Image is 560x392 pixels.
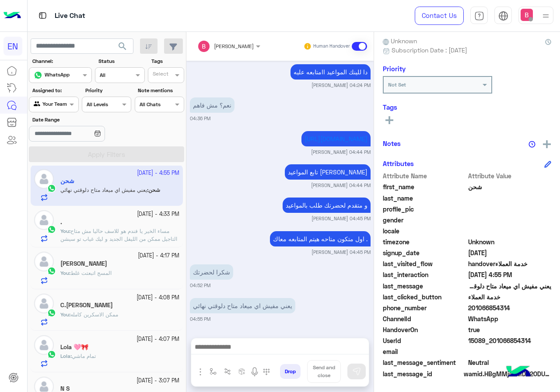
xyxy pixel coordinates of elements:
b: : [60,270,70,276]
span: UserId [383,336,466,345]
span: last_message_sentiment [383,358,466,367]
img: defaultAdmin.png [34,335,54,355]
button: search [112,38,133,57]
label: Status [98,57,143,65]
p: 27/9/2025, 4:45 PM [283,198,371,213]
span: تمام ماشي [72,353,96,359]
span: null [468,347,552,356]
span: HandoverOn [383,325,466,334]
h6: Notes [383,139,401,147]
label: Note mentions [138,87,183,94]
span: مساء الخير يا فندم هو للاسف حاليا مش متاح التاجيل ممكن من الليفل الجديد و ليك غياب تو سيشن انت غب... [60,228,177,258]
small: [DATE] - 3:07 PM [136,377,179,385]
span: search [117,41,128,52]
span: خدمة العملاء [468,292,552,302]
h6: Attributes [383,160,414,167]
small: [PERSON_NAME] 04:45 PM [311,215,371,222]
span: 2025-09-25T20:03:48.556Z [468,248,552,257]
label: Assigned to: [32,87,77,94]
p: 27/9/2025, 4:55 PM [190,298,295,313]
span: 0 [468,358,552,367]
p: 27/9/2025, 4:24 PM [290,64,371,80]
span: ممكن الاسكرين كامله [70,311,118,318]
label: Date Range [32,116,130,124]
span: You [60,228,69,234]
img: hulul-logo.png [503,357,534,388]
span: phone_number [383,303,466,312]
small: [DATE] - 4:07 PM [136,335,179,343]
span: handoverخدمة العملاء [468,259,552,268]
img: WhatsApp [47,267,56,275]
img: select flow [210,368,217,375]
img: profile [540,10,551,21]
button: Drop [280,364,301,379]
span: wamid.HBgMMjAxMDY2ODU0MzE0FQIAEhggQTU0NUE2RjY5OTQyNzdENUNFRDIwQTVEOTY3ODJFQkIA [464,369,551,378]
div: Select [151,70,168,80]
img: defaultAdmin.png [34,252,54,271]
img: add [543,140,551,148]
img: Logo [3,7,21,25]
span: ChannelId [383,314,466,323]
span: You [60,270,69,276]
span: last_name [383,194,466,203]
label: Channel: [32,57,91,65]
label: Tags [151,57,183,65]
img: notes [528,141,535,148]
h6: Tags [383,103,551,111]
p: 27/9/2025, 4:36 PM [190,97,234,113]
span: Attribute Value [468,171,552,180]
span: timezone [383,237,466,246]
b: Not Set [388,81,406,88]
h5: . [60,219,62,226]
span: email [383,347,466,356]
span: profile_pic [383,205,466,214]
p: 27/9/2025, 4:44 PM [301,131,371,146]
button: Trigger scenario [220,364,235,379]
span: Unknown [383,36,417,45]
small: [PERSON_NAME] 04:45 PM [311,249,371,256]
img: send attachment [195,367,206,377]
a: Contact Us [415,7,464,25]
label: Priority [85,87,130,94]
span: last_clicked_button [383,292,466,302]
img: make a call [263,368,270,375]
img: send message [352,367,361,376]
small: 04:52 PM [190,282,210,289]
span: locale [383,226,466,236]
small: 04:36 PM [190,115,210,122]
h5: Mohamed Adel [60,260,107,267]
small: [PERSON_NAME] 04:24 PM [311,82,371,89]
a: [URL][DOMAIN_NAME] [304,135,367,142]
img: defaultAdmin.png [34,210,54,230]
span: signup_date [383,248,466,257]
small: [PERSON_NAME] 04:44 PM [311,149,371,156]
span: last_message_id [383,369,462,378]
span: 2025-09-27T13:55:24.948Z [468,270,552,279]
img: create order [238,368,245,375]
h5: C.Mahmoud Fathalla [60,302,113,309]
button: Send and close [307,360,341,383]
button: select flow [206,364,220,379]
span: gender [383,215,466,225]
span: المسج اتبعتت غلط [70,270,112,276]
small: [DATE] - 4:33 PM [137,210,179,219]
b: : [60,228,70,234]
p: 27/9/2025, 4:52 PM [190,264,233,280]
span: Subscription Date : [DATE] [392,45,467,55]
small: [DATE] - 4:17 PM [138,252,179,260]
p: 27/9/2025, 4:44 PM [285,164,371,180]
span: Unknown [468,237,552,246]
small: [DATE] - 4:08 PM [136,294,179,302]
span: Lola [60,353,70,359]
a: tab [470,7,488,25]
b: : [60,353,72,359]
span: 15089_201066854314 [468,336,552,345]
span: null [468,215,552,225]
img: WhatsApp [47,225,56,234]
div: EN [3,37,22,56]
span: [PERSON_NAME] [214,43,254,49]
img: WhatsApp [47,350,56,359]
span: last_message [383,281,466,291]
small: Human Handover [313,43,350,50]
h6: Priority [383,65,406,73]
